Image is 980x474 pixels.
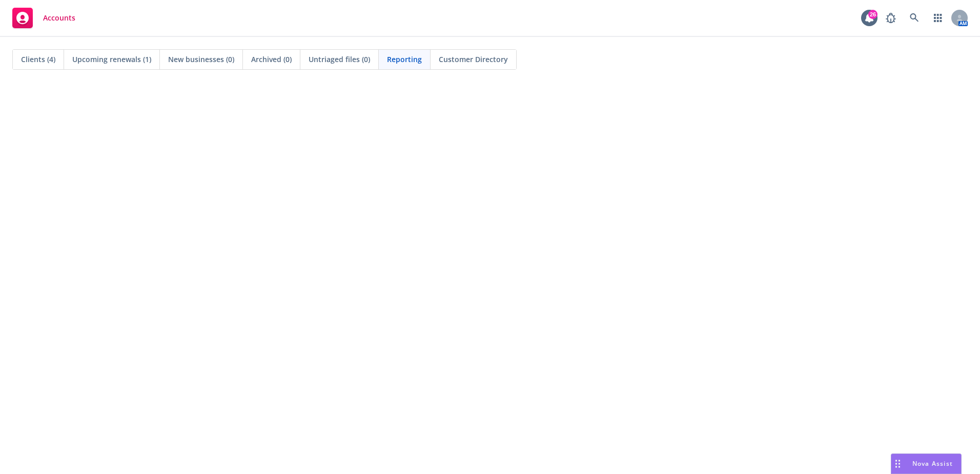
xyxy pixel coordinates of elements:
span: Untriaged files (0) [309,54,370,65]
span: Accounts [43,14,75,22]
div: Drag to move [891,454,904,473]
span: Customer Directory [439,54,508,65]
a: Switch app [928,8,948,28]
span: New businesses (0) [168,54,234,65]
span: Nova Assist [912,459,953,468]
span: Reporting [387,54,422,65]
span: Archived (0) [251,54,292,65]
a: Search [904,8,925,28]
span: Upcoming renewals (1) [72,54,151,65]
div: 26 [868,10,877,19]
button: Nova Assist [891,453,962,474]
a: Accounts [8,4,79,32]
span: Clients (4) [21,54,55,65]
iframe: Hex Dashboard 1 [10,92,970,464]
a: Report a Bug [881,8,901,28]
